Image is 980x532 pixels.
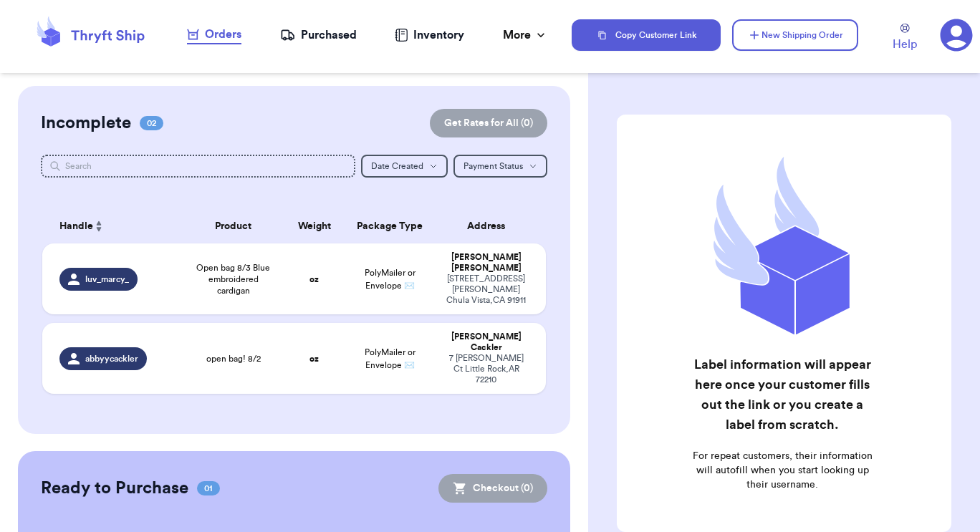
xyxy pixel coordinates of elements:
[187,26,241,44] a: Orders
[41,155,356,178] input: Search
[280,26,357,44] a: Purchased
[206,353,261,364] span: open bag! 8/2
[187,26,241,43] div: Orders
[690,449,875,492] p: For repeat customers, their information will autofill when you start looking up their username.
[443,353,529,385] div: 7 [PERSON_NAME] Ct Little Rock , AR 72210
[41,477,188,500] h2: Ready to Purchase
[365,348,415,369] span: PolyMailer or Envelope ✉️
[435,209,546,243] th: Address
[463,162,523,170] span: Payment Status
[893,24,917,53] a: Help
[140,116,163,130] span: 02
[345,209,436,243] th: Package Type
[59,219,93,234] span: Handle
[893,36,917,53] span: Help
[93,218,105,235] button: Sort ascending
[361,155,448,178] button: Date Created
[41,112,131,135] h2: Incomplete
[438,474,547,503] button: Checkout (0)
[732,19,858,51] button: New Shipping Order
[365,269,415,290] span: PolyMailer or Envelope ✉️
[572,19,721,51] button: Copy Customer Link
[453,155,547,178] button: Payment Status
[395,26,464,44] a: Inventory
[503,26,548,44] div: More
[309,354,319,363] strong: oz
[443,252,529,274] div: [PERSON_NAME] [PERSON_NAME]
[192,262,276,296] span: Open bag 8/3 Blue embroidered cardigan
[371,162,423,170] span: Date Created
[309,275,319,284] strong: oz
[940,19,973,52] a: 3
[197,481,220,495] span: 01
[85,353,138,364] span: abbyycackler
[430,109,547,137] button: Get Rates for All (0)
[443,332,529,353] div: [PERSON_NAME] Cackler
[690,354,875,435] h2: Label information will appear here once your customer fills out the link or you create a label fr...
[183,209,284,243] th: Product
[284,209,344,243] th: Weight
[443,274,529,306] div: [STREET_ADDRESS][PERSON_NAME] Chula Vista , CA 91911
[85,274,129,285] span: luv_marcy_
